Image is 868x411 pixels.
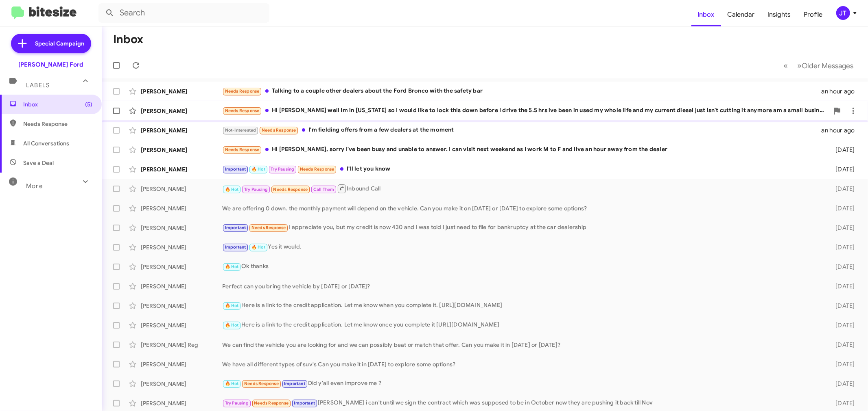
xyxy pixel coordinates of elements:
span: More [26,182,43,190]
span: 🔥 Hot [225,381,239,386]
span: Try Pausing [271,167,294,172]
span: Needs Response [262,128,296,133]
div: Hi [PERSON_NAME] well Im in [US_STATE] so I would like to lock this down before I drive the 5.5 h... [222,106,829,115]
span: Call Them [313,187,335,192]
span: All Conversations [23,139,69,147]
div: We are offering 0 down. the monthly payment will depend on the vehicle. Can you make it on [DATE]... [222,204,821,212]
span: Important [225,225,246,230]
div: [PERSON_NAME] [141,263,222,271]
div: [PERSON_NAME] Reg [141,341,222,349]
button: Next [792,57,858,74]
div: [PERSON_NAME] [141,165,222,173]
div: [DATE] [821,224,861,232]
span: 🔥 Hot [225,303,239,308]
div: [PERSON_NAME] [141,126,222,134]
span: Labels [26,82,50,89]
div: [PERSON_NAME] [141,302,222,310]
div: We have all different types of suv's Can you make it in [DATE] to explore some options? [222,360,821,368]
div: [DATE] [821,321,861,329]
span: Important [225,244,246,250]
span: Inbox [23,100,92,108]
div: [PERSON_NAME] [141,321,222,329]
div: [PERSON_NAME] [141,282,222,290]
button: JT [829,6,859,20]
div: Talking to a couple other dealers about the Ford Bronco with the safety bar [222,87,821,96]
div: [PERSON_NAME] [141,380,222,388]
div: [DATE] [821,243,861,251]
span: Needs Response [300,167,335,172]
div: [PERSON_NAME] [141,399,222,407]
div: Did y'all even improve me ? [222,379,821,388]
div: [PERSON_NAME] [141,87,222,95]
input: Search [98,3,269,23]
div: [DATE] [821,341,861,349]
span: Needs Response [251,225,286,230]
span: 🔥 Hot [251,244,265,250]
span: Needs Response [225,147,260,152]
span: 🔥 Hot [225,264,239,269]
div: [DATE] [821,146,861,154]
span: Important [284,381,305,386]
div: [PERSON_NAME] [141,204,222,212]
span: Try Pausing [244,187,268,192]
div: [PERSON_NAME] [141,146,222,154]
span: 🔥 Hot [251,167,265,172]
div: Ok thanks [222,262,821,271]
span: 🔥 Hot [225,187,239,192]
div: [DATE] [821,302,861,310]
div: [PERSON_NAME] [141,243,222,251]
button: Previous [778,57,793,74]
div: [PERSON_NAME] [141,224,222,232]
div: Hi [PERSON_NAME], sorry I've been busy and unable to answer. I can visit next weekend as I work M... [222,145,821,154]
div: [DATE] [821,380,861,388]
div: [DATE] [821,282,861,290]
span: Needs Response [273,187,308,192]
span: Needs Response [225,108,260,113]
div: [PERSON_NAME] [141,185,222,193]
a: Profile [798,3,829,26]
a: Calendar [721,3,761,26]
h1: Inbox [113,33,143,46]
nav: Page navigation example [779,57,858,74]
div: [PERSON_NAME] [141,107,222,115]
span: « [783,61,788,71]
a: Inbox [691,3,721,26]
span: » [797,61,802,71]
div: [DATE] [821,165,861,173]
div: Yes it would. [222,242,821,252]
div: [PERSON_NAME] Ford [19,61,83,69]
span: Important [294,400,315,406]
span: Needs Response [244,381,279,386]
div: [DATE] [821,360,861,368]
span: Needs Response [225,89,260,94]
span: Not-Interested [225,128,256,133]
div: [DATE] [821,399,861,407]
span: Special Campaign [35,39,85,48]
div: Here is a link to the credit application. Let me know when you complete it. [URL][DOMAIN_NAME] [222,301,821,310]
div: Inbound Call [222,184,821,194]
div: Perfect can you bring the vehicle by [DATE] or [DATE]? [222,282,821,290]
span: Save a Deal [23,159,54,167]
span: Needs Response [23,120,92,128]
div: JT [836,6,850,20]
div: We can find the vehicle you are looking for and we can possibly beat or match that offer. Can you... [222,341,821,349]
div: an hour ago [821,126,861,134]
span: (5) [85,100,92,108]
span: 🔥 Hot [225,322,239,328]
div: [PERSON_NAME] [141,360,222,368]
div: [DATE] [821,204,861,212]
div: I'll let you know [222,164,821,174]
div: I'm fielding offers from a few dealers at the moment [222,125,821,135]
div: [DATE] [821,185,861,193]
span: Try Pausing [225,400,249,406]
div: Here is a link to the credit application. Let me know once you complete it [URL][DOMAIN_NAME] [222,320,821,330]
div: an hour ago [821,87,861,95]
span: Important [225,167,246,172]
a: Special Campaign [11,34,91,53]
div: [DATE] [821,263,861,271]
a: Insights [761,3,798,26]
